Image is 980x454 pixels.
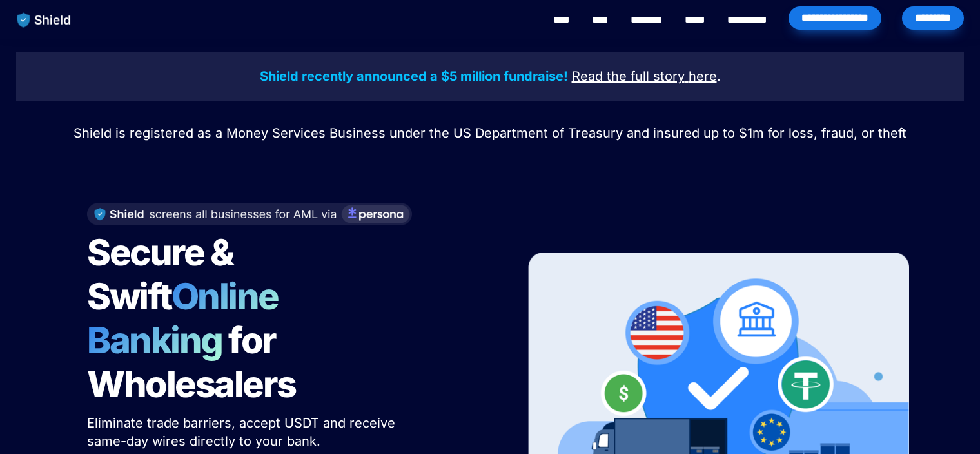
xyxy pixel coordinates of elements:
u: here [689,68,717,84]
span: for Wholesalers [87,318,296,406]
span: Secure & Swift [87,231,239,318]
strong: Shield recently announced a $5 million fundraise! [260,68,568,84]
u: Read the full story [572,68,685,84]
a: Read the full story [572,70,685,83]
span: Online Banking [87,274,291,362]
img: website logo [11,6,77,34]
span: . [717,68,721,84]
a: here [689,70,717,83]
span: Eliminate trade barriers, accept USDT and receive same-day wires directly to your bank. [87,415,399,449]
span: Shield is registered as a Money Services Business under the US Department of Treasury and insured... [73,125,906,141]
